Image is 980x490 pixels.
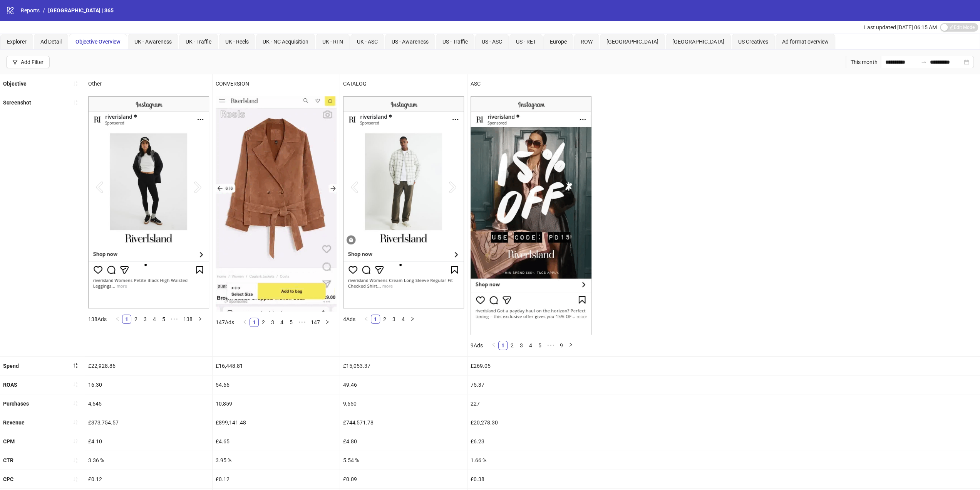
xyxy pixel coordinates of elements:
span: sort-ascending [73,438,78,444]
div: 3.95 % [213,451,340,470]
li: Next Page [408,315,417,324]
li: 4 [277,318,286,327]
div: £0.38 [467,470,595,488]
a: 2 [132,315,140,323]
a: 9 [557,341,566,350]
span: Ad format overview [782,39,829,45]
span: UK - Reels [225,39,249,45]
li: 1 [498,341,508,350]
div: £4.80 [340,432,467,451]
b: CPM [3,438,15,445]
span: UK - ASC [357,39,378,45]
a: Reports [19,6,41,15]
a: 1 [250,318,258,327]
img: Screenshot 120231840431790599 [343,96,464,308]
li: 5 [286,318,296,327]
b: CTR [3,457,13,463]
a: 1 [371,315,380,323]
span: US - Traffic [442,39,468,45]
button: left [240,318,250,327]
b: CPC [3,476,13,482]
li: Next 5 Pages [544,341,557,350]
span: left [243,320,247,324]
span: ••• [168,315,181,324]
span: 4 Ads [343,316,355,322]
div: 5.54 % [340,451,467,470]
span: UK - Traffic [186,39,211,45]
span: ROW [581,39,593,45]
span: sort-ascending [73,401,78,406]
span: right [325,320,330,324]
a: 5 [159,315,168,323]
span: swap-right [921,59,927,65]
li: 2 [508,341,517,350]
div: Add Filter [21,59,44,65]
div: £4.10 [85,432,212,451]
span: sort-ascending [73,81,78,86]
div: £373,754.57 [85,413,212,432]
li: Next Page [195,315,204,324]
button: Add Filter [6,56,50,68]
span: left [364,317,369,321]
b: Screenshot [3,99,31,106]
li: Previous Page [240,318,250,327]
li: Previous Page [362,315,371,324]
li: 138 [181,315,195,324]
span: 9 Ads [471,342,483,349]
b: Objective [3,81,27,87]
span: ••• [544,341,557,350]
b: Purchases [3,401,29,407]
a: 1 [499,341,507,350]
div: 3.36 % [85,451,212,470]
li: / [43,6,45,15]
li: Next 5 Pages [168,315,181,324]
li: 2 [380,315,389,324]
a: 3 [390,315,398,323]
span: sort-ascending [73,458,78,463]
img: Screenshot 120210507967840599 [88,96,209,308]
span: left [491,342,496,347]
span: 138 Ads [88,316,107,322]
div: £0.12 [213,470,340,488]
li: 147 [308,318,323,327]
li: 3 [141,315,150,324]
li: Next 5 Pages [296,318,308,327]
li: 1 [122,315,131,324]
span: Ad Detail [40,39,62,45]
a: 4 [526,341,535,350]
li: 3 [517,341,526,350]
span: ••• [296,318,308,327]
a: 2 [380,315,389,323]
li: Next Page [323,318,332,327]
a: 138 [181,315,195,323]
button: left [113,315,122,324]
img: Screenshot 120232225322750599 [471,96,591,334]
div: CATALOG [340,74,467,93]
div: £899,141.48 [213,413,340,432]
span: sort-ascending [73,419,78,425]
span: right [568,342,573,347]
span: Objective Overview [75,39,121,45]
div: £269.05 [467,357,595,375]
div: £744,571.78 [340,413,467,432]
span: Last updated [DATE] 06:15 AM [864,24,937,30]
span: UK - NC Acquisition [263,39,308,45]
span: US - Awareness [392,39,429,45]
b: ROAS [3,382,17,388]
div: £16,448.81 [213,357,340,375]
div: 9,650 [340,394,467,413]
span: UK - Awareness [134,39,172,45]
a: 5 [287,318,295,327]
a: 147 [308,318,322,327]
div: ASC [467,74,595,93]
div: £20,278.30 [467,413,595,432]
b: Revenue [3,419,25,426]
a: 3 [517,341,526,350]
div: £22,928.86 [85,357,212,375]
li: 2 [131,315,141,324]
span: [GEOGRAPHIC_DATA] [606,39,658,45]
li: 3 [268,318,277,327]
span: right [198,317,202,321]
a: 3 [268,318,277,327]
span: sort-ascending [73,382,78,387]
